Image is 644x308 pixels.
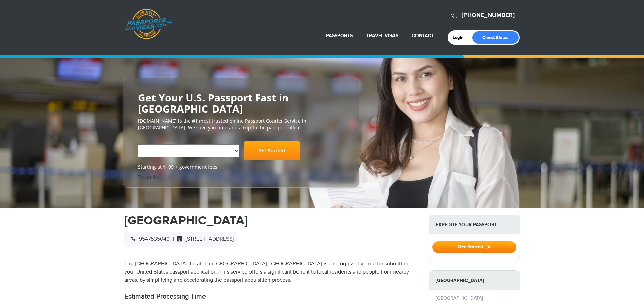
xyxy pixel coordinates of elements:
span: [STREET_ADDRESS] [174,236,234,242]
div: | [124,232,237,247]
h2: Estimated Processing Time [124,292,419,301]
h1: [GEOGRAPHIC_DATA] [124,215,419,227]
a: Passports & [DOMAIN_NAME] [125,9,173,39]
h2: Get Your U.S. Passport Fast in [GEOGRAPHIC_DATA] [138,92,344,114]
p: The [GEOGRAPHIC_DATA], located in [GEOGRAPHIC_DATA], [GEOGRAPHIC_DATA] is a recognized venue for ... [124,260,419,284]
strong: Expedite Your Passport [429,215,520,234]
a: Trustpilot [138,174,160,180]
span: 9547535040 [128,236,170,242]
strong: [GEOGRAPHIC_DATA] [429,271,520,290]
a: Check Status [472,31,519,44]
a: Get Started [244,141,300,160]
a: Get Started [432,244,516,250]
a: [PHONE_NUMBER] [462,11,515,19]
a: Contact [412,33,434,39]
p: [DOMAIN_NAME] is the #1 most trusted online Passport Courier Service in [GEOGRAPHIC_DATA]. We sav... [138,118,344,131]
a: Passports [326,33,353,39]
a: Login [453,35,469,40]
button: Get Started [432,241,516,253]
a: [GEOGRAPHIC_DATA] [436,295,483,301]
span: Starting at $199 + government fees [138,164,344,170]
a: Travel Visas [366,33,398,39]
